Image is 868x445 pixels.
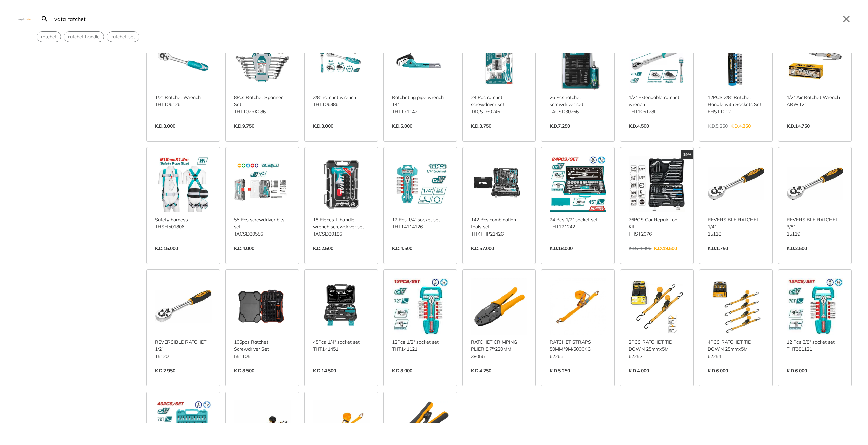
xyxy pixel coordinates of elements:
[53,11,837,27] input: Search…
[107,32,139,42] button: Select suggestion: ratchet set
[37,31,61,42] div: Suggestion: ratchet
[68,33,100,40] span: ratchet handle
[64,32,104,42] button: Select suggestion: ratchet handle
[41,33,57,40] span: ratchet
[681,150,693,159] div: 19%
[111,33,135,40] span: ratchet set
[41,15,49,23] svg: Search
[107,31,139,42] div: Suggestion: ratchet set
[37,32,61,42] button: Select suggestion: ratchet
[841,14,852,24] button: Close
[64,31,104,42] div: Suggestion: ratchet handle
[16,17,33,20] img: Close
